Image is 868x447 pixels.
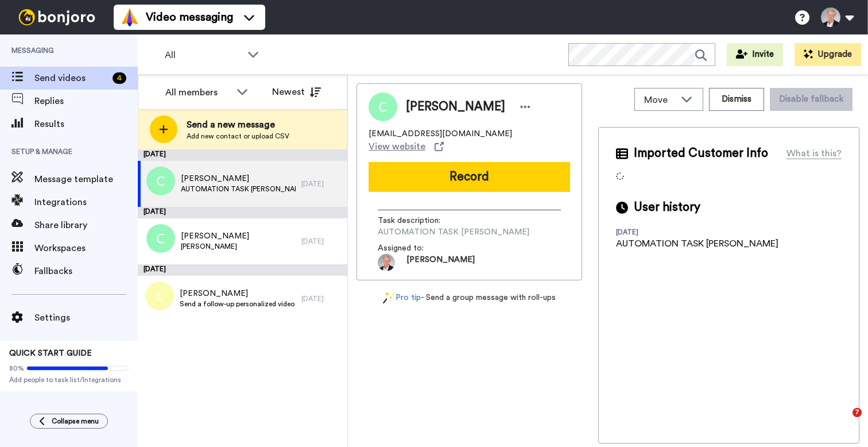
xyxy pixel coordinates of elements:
span: [PERSON_NAME] [406,254,475,271]
div: [DATE] [138,149,347,161]
button: Dismiss [709,88,764,111]
img: Image of Carol Lee [369,93,397,121]
span: Integrations [34,195,138,209]
span: [PERSON_NAME] [180,288,296,299]
span: Send a follow-up personalized video | [PERSON_NAME] Gophers [180,299,296,309]
span: AUTOMATION TASK [PERSON_NAME] [378,226,529,238]
span: 80% [9,364,24,373]
span: [PERSON_NAME] [181,173,296,184]
div: 4 [113,72,126,84]
img: c.png [146,167,175,195]
span: Share library [34,218,138,232]
span: Fallbacks [34,264,138,278]
span: Collapse menu [52,417,99,426]
span: Add new contact or upload CSV [187,132,289,141]
div: [DATE] [301,237,342,246]
span: Move [644,93,675,107]
button: Collapse menu [30,414,108,429]
img: vm-color.svg [121,8,139,26]
img: l.png [145,282,174,310]
a: Pro tip [383,292,421,304]
img: magic-wand.svg [383,292,393,304]
span: 7 [852,408,862,417]
span: View website [369,140,425,153]
span: Video messaging [146,9,233,25]
iframe: Intercom live chat [829,408,857,436]
span: QUICK START GUIDE [9,349,92,357]
a: View website [369,140,444,153]
span: AUTOMATION TASK [PERSON_NAME] [181,184,296,194]
div: AUTOMATION TASK [PERSON_NAME] [616,237,778,251]
span: User history [634,199,700,216]
span: Results [34,117,138,131]
div: All members [165,86,231,99]
span: Send videos [34,71,108,85]
button: Upgrade [795,43,861,66]
img: c.png [146,224,175,253]
div: [DATE] [616,228,691,237]
span: [PERSON_NAME] [181,242,249,251]
span: Add people to task list/Integrations [9,375,129,384]
div: [DATE] [138,207,347,218]
div: [DATE] [301,294,342,303]
span: Settings [34,311,138,325]
button: Newest [263,80,330,103]
div: [DATE] [138,264,347,276]
span: [EMAIL_ADDRESS][DOMAIN_NAME] [369,128,512,140]
div: - Send a group message with roll-ups [356,292,582,304]
span: Imported Customer Info [634,145,768,162]
span: Task description : [378,215,458,226]
button: Record [369,162,570,192]
span: Send a new message [187,118,289,132]
div: [DATE] [301,179,342,188]
span: [PERSON_NAME] [181,230,249,242]
div: What is this? [786,147,842,160]
button: Invite [727,43,783,66]
button: Disable fallback [770,88,852,111]
span: All [165,48,242,62]
img: bj-logo-header-white.svg [14,9,100,25]
img: 92d1a1f2-dc16-418c-b3d1-2db94a9d6620-1716990192.jpg [378,254,395,271]
span: [PERSON_NAME] [406,98,505,115]
span: Message template [34,172,138,186]
span: Workspaces [34,241,138,255]
span: Replies [34,94,138,108]
span: Assigned to: [378,242,458,254]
